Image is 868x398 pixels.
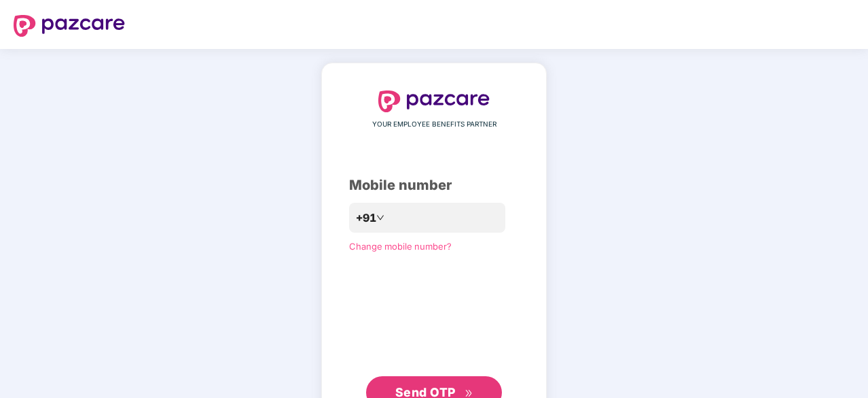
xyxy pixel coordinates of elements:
span: +91 [356,210,376,227]
img: logo [14,15,125,37]
span: double-right [465,389,473,398]
span: YOUR EMPLOYEE BENEFITS PARTNER [372,119,496,130]
span: down [376,214,384,222]
a: Change mobile number? [349,241,452,252]
img: logo [378,90,490,112]
div: Mobile number [349,175,519,196]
